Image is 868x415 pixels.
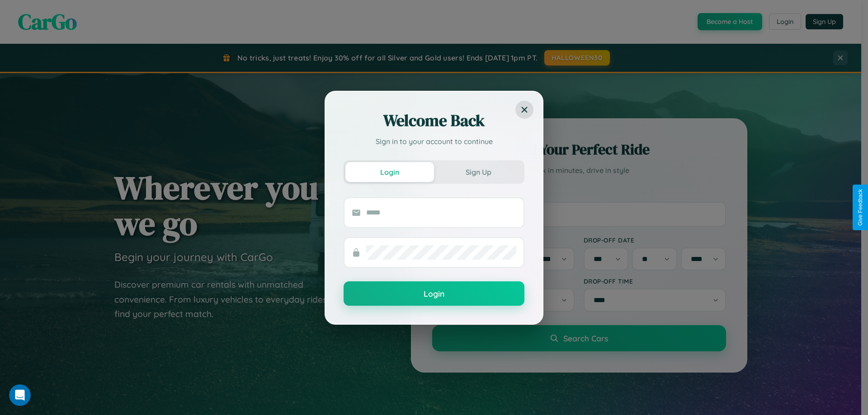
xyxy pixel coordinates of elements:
[434,162,523,182] button: Sign Up
[344,281,524,306] button: Login
[9,384,31,406] iframe: Intercom live chat
[344,136,524,147] p: Sign in to your account to continue
[857,189,863,226] div: Give Feedback
[345,162,434,182] button: Login
[344,110,524,131] h2: Welcome Back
